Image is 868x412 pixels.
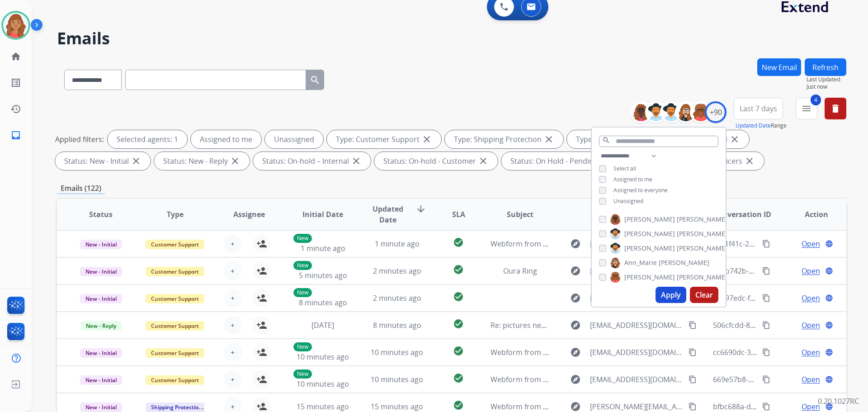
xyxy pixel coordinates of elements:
div: Status: On-hold - Customer [374,152,498,170]
div: Status: On Hold - Pending Parts [501,152,639,170]
button: + [224,289,242,307]
span: [EMAIL_ADDRESS][DOMAIN_NAME] [590,320,683,331]
mat-icon: menu [801,103,812,114]
span: New - Initial [80,294,122,303]
button: Apply [656,287,686,303]
span: 669e57b8-d8d5-42d2-8a9a-0804cc69fba9 [713,374,852,384]
span: Open [802,347,820,358]
mat-icon: inbox [10,130,21,141]
span: [EMAIL_ADDRESS][DOMAIN_NAME] [590,347,683,358]
mat-icon: person_add [256,374,267,385]
span: [EMAIL_ADDRESS][DOMAIN_NAME] [590,293,683,303]
span: + [231,347,235,358]
span: [EMAIL_ADDRESS][DOMAIN_NAME] [590,374,683,385]
mat-icon: content_copy [689,375,697,384]
mat-icon: content_copy [689,348,697,356]
mat-icon: check_circle [453,346,464,356]
span: bfbc688a-d4e5-45f1-bf90-e7956176adda [713,402,849,412]
span: [PERSON_NAME] [677,244,727,253]
mat-icon: content_copy [689,321,697,329]
img: avatar [3,13,28,38]
mat-icon: language [825,294,833,302]
mat-icon: person_add [256,265,267,276]
span: + [231,374,235,385]
span: Shipping Protection [146,403,208,412]
span: New - Initial [80,375,122,385]
mat-icon: check_circle [453,237,464,248]
mat-icon: person_add [256,320,267,331]
span: Open [802,401,820,412]
span: 10 minutes ago [297,352,349,362]
span: Just now [807,83,846,90]
mat-icon: close [543,134,554,145]
h2: Emails [57,29,846,47]
div: Unassigned [265,130,323,148]
p: Applied filters: [55,134,104,145]
mat-icon: history [10,104,21,114]
span: Subject [507,209,533,220]
mat-icon: content_copy [762,348,770,356]
p: 0.20.1027RC [818,396,859,407]
span: 2 minutes ago [373,293,421,303]
mat-icon: home [10,51,21,62]
span: [PERSON_NAME] [659,258,709,267]
mat-icon: content_copy [762,267,770,275]
div: Type: Reguard CS [567,130,657,148]
mat-icon: explore [570,374,581,385]
span: 15 minutes ago [371,402,423,412]
span: Webform from [PERSON_NAME][EMAIL_ADDRESS][PERSON_NAME][DOMAIN_NAME] on [DATE] [491,402,807,412]
span: [DATE] [311,320,334,330]
mat-icon: list_alt [10,77,21,88]
span: New - Reply [80,321,122,331]
span: Customer Support [146,375,204,385]
button: Updated Date [736,122,771,129]
mat-icon: explore [570,265,581,276]
span: 10 minutes ago [371,347,423,357]
span: Assigned to everyone [613,186,668,194]
mat-icon: person_add [256,401,267,412]
div: Status: On-hold – Internal [253,152,371,170]
span: 10 minutes ago [297,379,349,389]
span: [PERSON_NAME] [624,273,675,282]
span: + [231,320,235,331]
span: 8 minutes ago [299,298,347,308]
th: Action [772,199,846,230]
span: [PERSON_NAME] [624,244,675,253]
mat-icon: close [478,156,489,166]
mat-icon: search [602,136,610,144]
mat-icon: close [351,156,362,166]
mat-icon: language [825,348,833,356]
mat-icon: close [230,156,241,166]
span: 1 minute ago [301,243,345,253]
span: Open [802,320,820,331]
mat-icon: explore [570,401,581,412]
span: Conversation ID [713,209,771,220]
span: [EMAIL_ADDRESS][DOMAIN_NAME] [590,238,683,249]
span: Updated Date [368,204,409,225]
button: + [224,316,242,334]
span: + [231,265,235,276]
mat-icon: arrow_downward [415,204,426,214]
div: +90 [705,101,726,123]
mat-icon: check_circle [453,291,464,302]
span: Ann_Marie [624,258,657,267]
span: New - Initial [80,240,122,249]
p: New [293,342,312,351]
span: [PERSON_NAME] [624,229,675,238]
div: Status: New - Reply [154,152,250,170]
p: New [293,369,312,379]
span: Unassigned [613,197,643,205]
button: + [224,262,242,280]
span: + [231,293,235,303]
mat-icon: content_copy [762,294,770,302]
mat-icon: close [421,134,432,145]
span: 2 minutes ago [373,266,421,276]
mat-icon: language [825,375,833,384]
mat-icon: language [825,321,833,329]
span: 5 minutes ago [299,270,347,280]
div: Status: New - Initial [55,152,151,170]
span: Oura Ring [503,266,537,276]
mat-icon: person_add [256,293,267,303]
mat-icon: explore [570,238,581,249]
span: [PERSON_NAME][EMAIL_ADDRESS][PERSON_NAME][DOMAIN_NAME] [590,401,683,412]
